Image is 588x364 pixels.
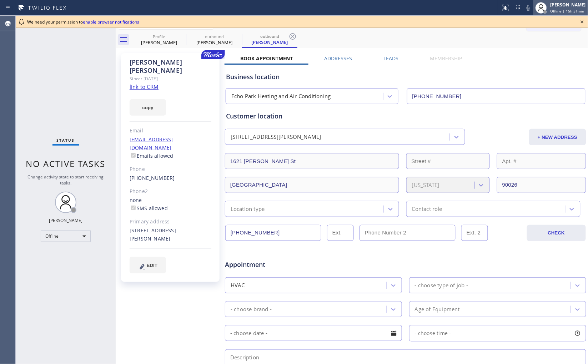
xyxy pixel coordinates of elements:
input: City [225,177,399,193]
div: Primary address [130,218,211,226]
label: Emails allowed [130,152,174,159]
div: [PERSON_NAME] [49,217,82,223]
input: Emails allowed [131,153,136,158]
button: copy [130,99,166,116]
a: link to CRM [130,83,159,90]
span: Change activity state to start receiving tasks. [28,174,104,186]
a: [EMAIL_ADDRESS][DOMAIN_NAME] [130,136,173,151]
div: Nancy Dubinsky [132,32,186,48]
div: Echo Park Heating and Air Conditioning [231,92,331,101]
div: Contact role [412,205,442,213]
input: SMS allowed [131,206,136,210]
div: - choose type of job - [415,281,468,289]
div: Customer location [226,111,585,121]
div: [PERSON_NAME] [187,39,241,46]
input: Apt. # [497,153,586,169]
div: [PERSON_NAME] [PERSON_NAME] [130,58,211,75]
input: Street # [406,153,490,169]
input: Ext. 2 [461,225,488,241]
input: - choose date - [225,325,402,341]
div: Since: [DATE] [130,75,211,83]
input: Address [225,153,399,169]
span: EDIT [147,263,157,268]
div: Nancy Dubinsky [187,32,241,48]
span: Appointment [225,260,345,269]
div: outbound [243,34,297,39]
span: - choose time - [415,330,451,337]
button: + NEW ADDRESS [529,129,586,145]
span: Offline | 15h 51min [551,9,584,14]
input: ZIP [497,177,586,193]
a: [PHONE_NUMBER] [130,175,175,181]
div: - choose brand - [231,305,272,313]
div: [STREET_ADDRESS][PERSON_NAME] [231,133,321,141]
button: Mute [523,3,533,13]
div: HVAC [231,281,245,289]
label: Leads [383,55,398,62]
div: Nancy Dubinsky [243,32,297,47]
div: none [130,196,211,213]
div: [STREET_ADDRESS][PERSON_NAME] [130,227,211,243]
div: Profile [132,34,186,39]
div: Phone [130,165,211,173]
span: We need your permission to [27,19,139,25]
div: Age of Equipment [415,305,460,313]
div: outbound [187,34,241,39]
input: Phone Number [225,225,321,241]
input: Ext. [327,225,354,241]
div: Offline [41,231,91,242]
div: Phone2 [130,187,211,196]
a: enable browser notifications [83,19,139,25]
button: EDIT [130,257,166,273]
label: Book Appointment [240,55,293,62]
label: Membership [430,55,462,62]
div: [PERSON_NAME] [551,2,586,8]
div: Location type [231,205,265,213]
span: Status [57,138,75,143]
label: Addresses [324,55,352,62]
div: Email [130,127,211,135]
button: CHECK [527,225,586,241]
input: Phone Number [407,88,586,104]
input: Phone Number 2 [360,225,456,241]
div: Business location [226,72,585,82]
span: No active tasks [26,158,106,170]
label: SMS allowed [130,205,168,212]
div: [PERSON_NAME] [132,39,186,46]
div: [PERSON_NAME] [243,39,297,45]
